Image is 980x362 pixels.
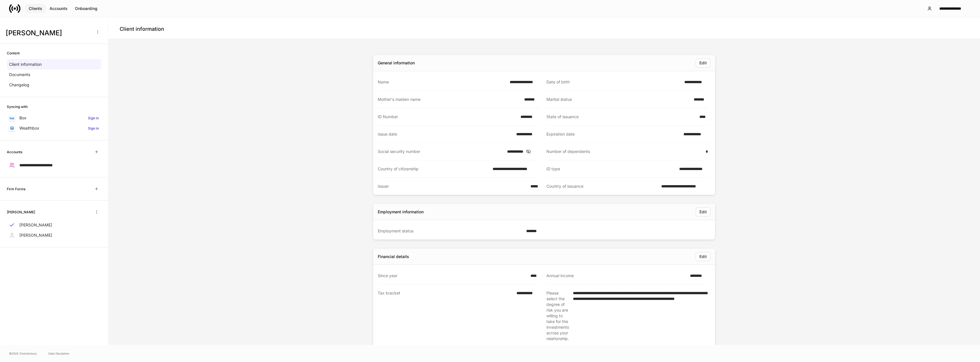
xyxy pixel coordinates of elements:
a: Changelog [7,80,101,90]
span: © 2025 OneAdvisory [9,351,37,356]
h3: [PERSON_NAME] [6,28,91,38]
div: Edit [699,254,707,259]
h4: Client information [120,26,164,32]
img: oYqM9ojoZLfzCHUefNbBcWHcyDPbQKagtYciMC8pFl3iZXy3dU33Uwy+706y+0q2uJ1ghNQf2OIHrSh50tUd9HaB5oMc62p0G... [10,117,14,119]
button: Edit [696,58,710,68]
div: Country of citizenship [378,166,489,172]
div: Please select the degree of risk you are willing to take for the investments across your relation... [546,290,569,341]
div: Edit [699,209,707,215]
h6: Accounts [7,149,22,155]
h6: Syncing with [7,104,28,109]
h6: Sign in [88,126,99,131]
h6: Firm Forms [7,186,25,192]
a: Data Disclaimer [48,351,70,356]
button: Clients [25,4,46,13]
button: Onboarding [71,4,101,13]
div: ID type [546,166,676,172]
p: Box [19,115,26,121]
div: Date of birth [546,79,681,85]
div: Financial details [378,254,409,259]
div: Country of issuance [546,183,658,189]
div: Mother's maiden name [378,97,521,102]
button: Edit [696,252,710,261]
div: Number of dependents [546,149,702,154]
p: Wealthbox [19,125,39,131]
a: BoxSign in [7,113,101,123]
div: ID Number [378,114,517,120]
h6: Sign in [88,115,99,121]
div: Edit [699,60,707,66]
div: Onboarding [75,6,97,11]
div: Since year [378,273,527,279]
p: Client information [9,62,42,67]
p: Documents [9,72,30,77]
div: Marital status [546,97,690,102]
a: Client information [7,59,101,69]
h6: Content [7,50,20,56]
div: Accounts [50,6,68,11]
button: Accounts [46,4,71,13]
div: Name [378,79,506,85]
p: [PERSON_NAME] [19,232,52,238]
div: Social security number [378,149,504,154]
div: General information [378,60,415,66]
p: Changelog [9,82,29,88]
a: Documents [7,69,101,80]
div: Issue date [378,131,513,137]
button: Edit [696,207,710,216]
div: Issuer [378,183,527,189]
div: Tax bracket [378,290,513,341]
a: [PERSON_NAME] [7,230,101,240]
div: State of issuance [546,114,696,120]
h6: [PERSON_NAME] [7,209,35,215]
div: Expiration date [546,131,680,137]
div: Clients [29,6,42,11]
a: WealthboxSign in [7,123,101,133]
div: Employment status [378,228,523,234]
a: [PERSON_NAME] [7,220,101,230]
div: Employment information [378,209,424,215]
div: Annual income [546,273,687,279]
p: [PERSON_NAME] [19,222,52,228]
